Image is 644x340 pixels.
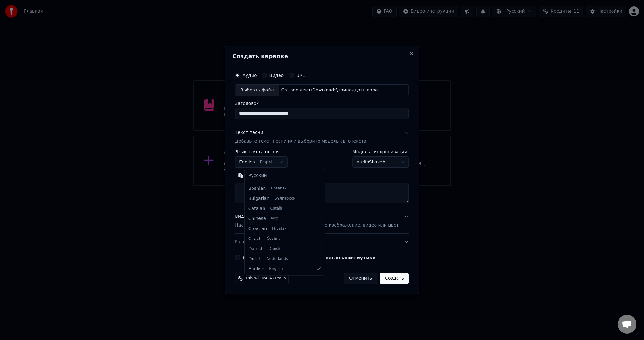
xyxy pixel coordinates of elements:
[248,245,264,252] span: Danish
[270,206,282,211] span: Català
[248,266,264,272] span: English
[269,246,280,251] span: Dansk
[269,266,283,271] span: English
[248,195,269,201] span: Bulgarian
[271,216,279,221] span: 中文
[248,185,266,192] span: Bosnian
[248,225,267,232] span: Croatian
[248,235,262,242] span: Czech
[248,215,266,222] span: Chinese
[267,236,281,241] span: Čeština
[248,255,262,262] span: Dutch
[275,196,296,201] span: Български
[272,226,288,231] span: Hrvatski
[248,173,267,179] span: Русский
[267,256,288,261] span: Nederlands
[248,205,265,211] span: Catalan
[271,186,287,191] span: Bosanski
